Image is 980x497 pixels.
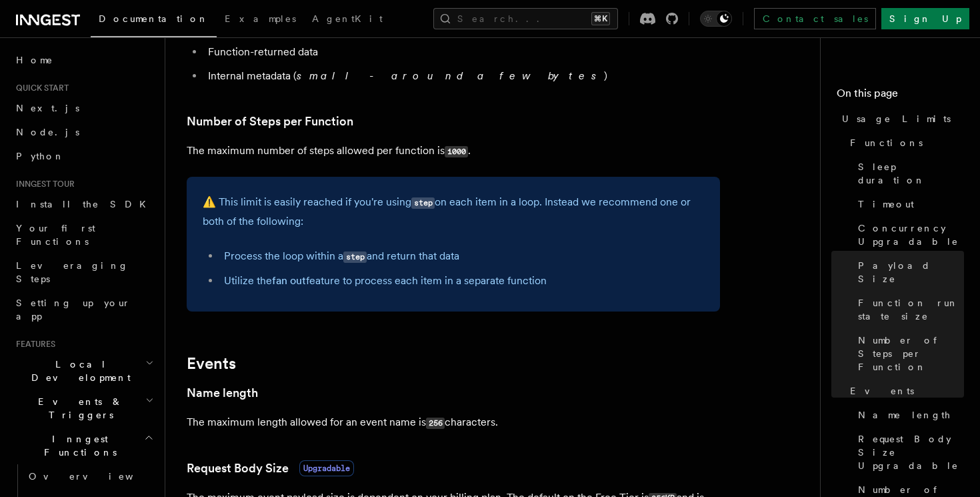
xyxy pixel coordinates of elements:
[845,131,964,155] a: Functions
[220,272,704,290] li: Utilize the feature to process each item in a separate function
[853,291,964,328] a: Function run state size
[700,11,732,27] button: Toggle dark mode
[187,413,720,432] p: The maximum length allowed for an event name is characters.
[853,216,964,254] a: Concurrency Upgradable
[11,192,157,216] a: Install the SDK
[853,403,964,427] a: Name length
[850,384,914,398] span: Events
[858,160,964,187] span: Sleep duration
[837,107,964,131] a: Usage Limits
[11,427,157,464] button: Inngest Functions
[11,254,157,291] a: Leveraging Steps
[16,127,79,137] span: Node.js
[858,197,914,211] span: Timeout
[187,141,720,161] p: The maximum number of steps allowed per function is .
[304,4,391,36] a: AgentKit
[837,85,964,107] h4: On this page
[881,8,969,29] a: Sign Up
[11,83,69,93] span: Quick start
[11,144,157,168] a: Python
[16,53,53,67] span: Home
[411,197,435,209] code: step
[343,252,367,263] code: step
[754,8,876,29] a: Contact sales
[204,43,720,61] li: Function-returned data
[853,427,964,478] a: Request Body Size Upgradable
[16,223,95,247] span: Your first Functions
[16,298,131,322] span: Setting up your app
[187,459,354,478] a: Request Body SizeUpgradable
[11,390,157,427] button: Events & Triggers
[312,13,383,24] span: AgentKit
[445,146,468,157] code: 1000
[91,4,217,37] a: Documentation
[11,48,157,72] a: Home
[853,254,964,291] a: Payload Size
[187,354,236,373] a: Events
[220,247,704,266] li: Process the loop within a and return that data
[858,296,964,323] span: Function run state size
[16,151,65,161] span: Python
[11,120,157,144] a: Node.js
[850,136,923,149] span: Functions
[858,334,964,374] span: Number of Steps per Function
[11,216,157,254] a: Your first Functions
[23,464,157,488] a: Overview
[11,358,145,384] span: Local Development
[11,96,157,120] a: Next.js
[217,4,304,36] a: Examples
[204,67,720,85] li: Internal metadata ( )
[272,274,306,287] a: fan out
[11,339,55,350] span: Features
[225,13,296,24] span: Examples
[11,179,75,189] span: Inngest tour
[842,112,951,125] span: Usage Limits
[858,221,964,248] span: Concurrency Upgradable
[853,328,964,379] a: Number of Steps per Function
[187,384,258,402] a: Name length
[853,155,964,192] a: Sleep duration
[16,199,154,209] span: Install the SDK
[591,12,610,25] kbd: ⌘K
[11,395,145,422] span: Events & Triggers
[297,69,604,82] em: small - around a few bytes
[203,193,704,231] p: ⚠️ This limit is easily reached if you're using on each item in a loop. Instead we recommend one ...
[858,432,964,472] span: Request Body Size Upgradable
[16,260,129,284] span: Leveraging Steps
[11,352,157,390] button: Local Development
[426,418,445,429] code: 256
[187,112,353,131] a: Number of Steps per Function
[858,259,964,286] span: Payload Size
[853,192,964,216] a: Timeout
[99,13,209,24] span: Documentation
[11,291,157,328] a: Setting up your app
[845,379,964,403] a: Events
[16,103,79,113] span: Next.js
[11,432,144,459] span: Inngest Functions
[858,408,951,422] span: Name length
[29,471,166,482] span: Overview
[433,8,618,29] button: Search...⌘K
[299,460,354,476] span: Upgradable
